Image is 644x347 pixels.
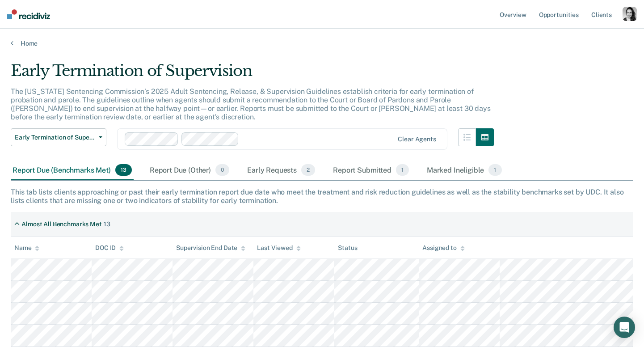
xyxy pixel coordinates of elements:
[11,39,633,47] a: Home
[11,161,134,180] div: Report Due (Benchmarks Met)13
[15,134,95,141] span: Early Termination of Supervision
[176,244,245,252] div: Supervision End Date
[95,244,124,252] div: DOC ID
[257,244,300,252] div: Last Viewed
[11,217,114,232] div: Almost All Benchmarks Met13
[396,164,409,176] span: 1
[14,244,39,252] div: Name
[398,135,436,143] div: Clear agents
[11,87,491,122] p: The [US_STATE] Sentencing Commission’s 2025 Adult Sentencing, Release, & Supervision Guidelines e...
[104,220,110,228] div: 13
[245,161,317,180] div: Early Requests2
[422,244,464,252] div: Assigned to
[11,188,633,205] div: This tab lists clients approaching or past their early termination report due date who meet the t...
[7,9,50,19] img: Recidiviz
[21,220,102,228] div: Almost All Benchmarks Met
[614,317,635,338] div: Open Intercom Messenger
[115,164,132,176] span: 13
[425,161,504,180] div: Marked Ineligible1
[11,62,494,87] div: Early Termination of Supervision
[488,164,501,176] span: 1
[148,161,231,180] div: Report Due (Other)0
[338,244,357,252] div: Status
[215,164,229,176] span: 0
[301,164,315,176] span: 2
[11,128,106,146] button: Early Termination of Supervision
[331,161,411,180] div: Report Submitted1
